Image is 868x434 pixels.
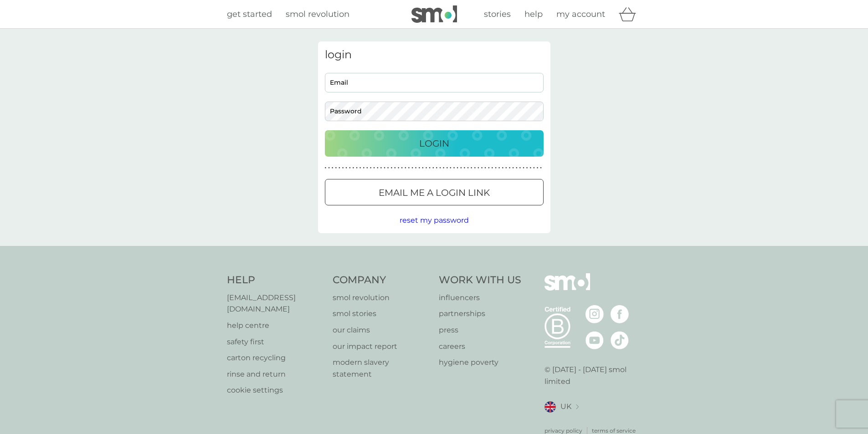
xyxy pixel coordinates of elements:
a: smol revolution [333,292,430,304]
p: ● [415,166,417,170]
p: ● [533,166,535,170]
p: ● [426,166,427,170]
h3: login [325,48,544,61]
p: ● [353,166,354,170]
img: visit the smol Tiktok page [611,331,629,349]
p: ● [377,166,379,170]
a: help [524,8,543,21]
img: visit the smol Instagram page [586,305,604,323]
p: ● [498,166,500,170]
p: ● [495,166,497,170]
p: © [DATE] - [DATE] smol limited [544,364,642,387]
span: my account [556,9,605,19]
p: ● [529,166,531,170]
p: ● [540,166,542,170]
a: hygiene poverty [439,357,521,368]
p: ● [457,166,458,170]
a: modern slavery statement [333,357,430,380]
a: careers [439,341,521,352]
p: ● [394,166,396,170]
button: Login [325,130,544,157]
a: help centre [227,320,324,332]
p: ● [471,166,473,170]
p: ● [464,166,466,170]
p: smol stories [333,308,430,320]
img: smol [411,5,457,23]
span: smol revolution [286,9,349,19]
p: ● [537,166,539,170]
div: basket [619,5,642,23]
p: ● [387,166,389,170]
span: help [524,9,543,19]
p: ● [408,166,410,170]
p: ● [356,166,358,170]
span: get started [227,9,272,19]
p: ● [349,166,351,170]
a: get started [227,8,272,21]
h4: Help [227,273,324,287]
a: cookie settings [227,384,324,396]
img: visit the smol Youtube page [586,331,604,349]
p: ● [474,166,476,170]
h4: Company [333,273,430,287]
p: ● [366,166,368,170]
a: press [439,324,521,336]
a: our impact report [333,341,430,352]
p: ● [380,166,382,170]
img: UK flag [544,401,556,413]
p: our claims [333,324,430,336]
p: ● [526,166,528,170]
button: Email me a login link [325,179,544,205]
p: ● [401,166,403,170]
span: reset my password [400,216,469,225]
p: ● [432,166,434,170]
p: ● [446,166,448,170]
p: Email me a login link [379,185,490,200]
p: ● [523,166,524,170]
p: ● [373,166,375,170]
p: ● [363,166,365,170]
p: ● [339,166,340,170]
img: select a new location [576,404,579,409]
p: ● [345,166,347,170]
p: ● [422,166,424,170]
p: ● [342,166,344,170]
p: ● [328,166,330,170]
p: Login [419,136,449,151]
h4: Work With Us [439,273,521,287]
p: ● [453,166,455,170]
p: ● [467,166,469,170]
p: ● [332,166,334,170]
a: stories [484,8,511,21]
p: ● [505,166,507,170]
p: ● [509,166,511,170]
a: my account [556,8,605,21]
p: ● [460,166,462,170]
a: carton recycling [227,352,324,364]
p: ● [516,166,518,170]
p: ● [488,166,490,170]
a: [EMAIL_ADDRESS][DOMAIN_NAME] [227,292,324,315]
p: ● [484,166,486,170]
a: safety first [227,336,324,348]
p: ● [325,166,327,170]
p: ● [384,166,385,170]
p: ● [519,166,521,170]
img: visit the smol Facebook page [611,305,629,323]
a: rinse and return [227,368,324,380]
p: ● [398,166,400,170]
p: ● [492,166,493,170]
p: ● [436,166,438,170]
span: UK [560,401,571,413]
img: smol [544,273,590,304]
